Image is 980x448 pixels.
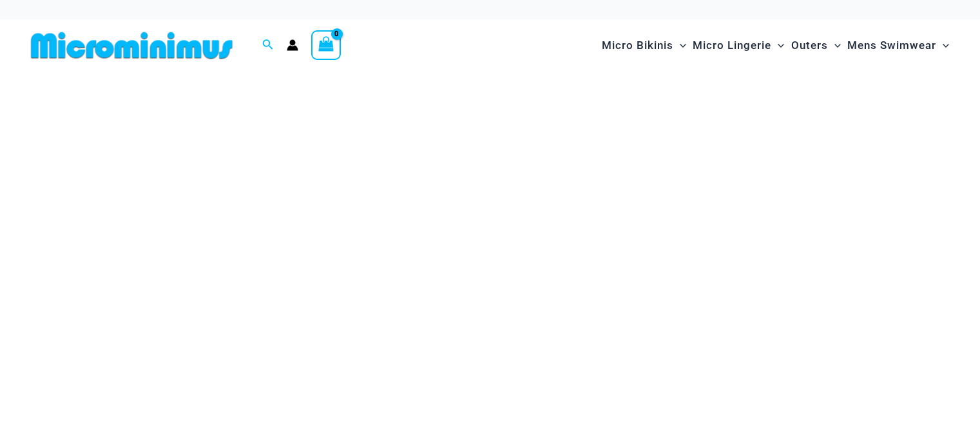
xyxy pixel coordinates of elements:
[791,29,828,62] span: Outers
[847,29,936,62] span: Mens Swimwear
[287,39,298,51] a: Account icon link
[771,29,784,62] span: Menu Toggle
[844,26,952,65] a: Mens SwimwearMenu ToggleMenu Toggle
[602,29,673,62] span: Micro Bikinis
[262,37,274,54] a: Search icon link
[689,26,787,65] a: Micro LingerieMenu ToggleMenu Toggle
[673,29,686,62] span: Menu Toggle
[693,29,771,62] span: Micro Lingerie
[597,24,954,67] nav: Site Navigation
[26,31,238,60] img: MM SHOP LOGO FLAT
[936,29,949,62] span: Menu Toggle
[828,29,841,62] span: Menu Toggle
[599,26,689,65] a: Micro BikinisMenu ToggleMenu Toggle
[788,26,844,65] a: OutersMenu ToggleMenu Toggle
[311,30,341,60] a: View Shopping Cart, empty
